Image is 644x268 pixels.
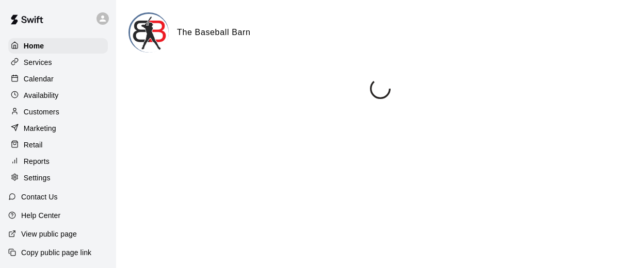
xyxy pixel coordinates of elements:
[21,229,77,239] p: View public page
[21,210,60,221] p: Help Center
[24,74,54,84] p: Calendar
[24,156,50,166] p: Reports
[130,14,169,53] img: The Baseball Barn logo
[21,192,58,202] p: Contact Us
[8,121,108,136] a: Marketing
[24,140,43,150] p: Retail
[177,26,251,39] h6: The Baseball Barn
[24,107,59,117] p: Customers
[24,123,56,133] p: Marketing
[24,90,59,100] p: Availability
[24,41,44,51] p: Home
[8,154,108,169] a: Reports
[8,55,108,70] a: Services
[8,104,108,120] a: Customers
[8,38,108,54] a: Home
[8,170,108,186] a: Settings
[24,173,51,183] p: Settings
[8,88,108,103] a: Availability
[8,71,108,87] a: Calendar
[24,57,52,68] p: Services
[8,137,108,153] a: Retail
[21,247,91,258] p: Copy public page link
